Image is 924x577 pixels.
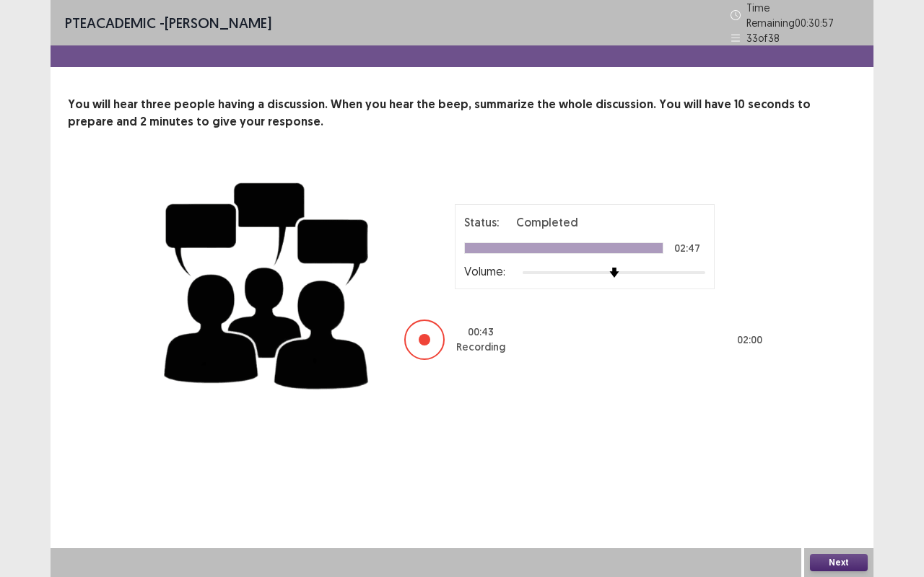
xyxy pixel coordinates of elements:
[516,213,578,231] p: Completed
[68,96,856,131] p: You will hear three people having a discussion. When you hear the beep, summarize the whole discu...
[674,243,700,253] p: 02:47
[737,332,762,348] p: 02 : 00
[810,554,868,571] button: Next
[65,14,156,32] span: PTE academic
[65,12,271,34] p: - [PERSON_NAME]
[464,263,505,280] p: Volume:
[746,30,780,45] p: 33 of 38
[159,165,375,401] img: group-discussion
[609,268,619,278] img: arrow-thumb
[468,325,494,340] p: 00 : 43
[464,213,499,231] p: Status:
[456,340,505,355] p: Recording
